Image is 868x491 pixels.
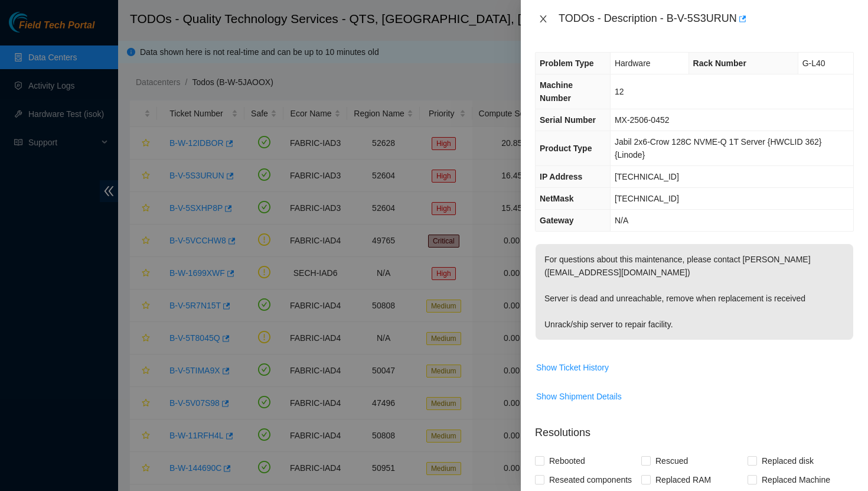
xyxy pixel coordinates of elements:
span: Hardware [615,58,651,68]
button: Show Ticket History [536,358,609,377]
span: Machine Number [540,80,573,103]
button: Show Shipment Details [536,387,622,406]
span: Reseated components [544,470,637,489]
span: Product Type [540,144,592,153]
span: Replaced RAM [651,470,716,489]
span: Serial Number [540,115,596,125]
span: Rack Number [693,58,746,68]
span: Replaced disk [757,451,818,470]
span: Gateway [540,216,574,225]
span: Rebooted [544,451,590,470]
span: [TECHNICAL_ID] [615,194,679,203]
p: Resolutions [535,415,854,441]
span: Problem Type [540,58,594,68]
p: For questions about this maintenance, please contact [PERSON_NAME] ([EMAIL_ADDRESS][DOMAIN_NAME])... [536,244,853,340]
span: close [539,14,548,24]
span: 12 [615,87,624,96]
div: TODOs - Description - B-V-5S3URUN [559,9,854,28]
span: Jabil 2x6-Crow 128C NVME-Q 1T Server {HWCLID 362}{Linode} [615,137,822,160]
span: Replaced Machine [757,470,835,489]
span: NetMask [540,194,574,203]
span: [TECHNICAL_ID] [615,172,679,181]
span: G-L40 [802,58,825,68]
button: Close [535,14,552,25]
span: MX-2506-0452 [615,115,670,125]
span: N/A [615,216,628,225]
span: Rescued [651,451,693,470]
span: Show Shipment Details [536,390,622,403]
span: Show Ticket History [536,361,609,374]
span: IP Address [540,172,582,181]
